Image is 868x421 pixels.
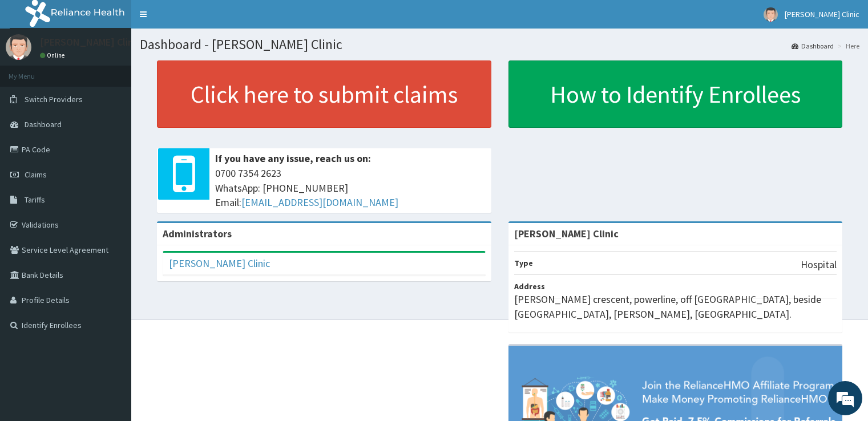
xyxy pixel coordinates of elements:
span: Switch Providers [25,94,83,104]
a: Online [40,51,67,59]
span: [PERSON_NAME] Clinic [785,9,859,19]
a: How to Identify Enrollees [508,60,843,128]
a: [PERSON_NAME] Clinic [169,257,270,270]
img: User Image [6,34,31,60]
span: Dashboard [25,119,62,129]
strong: [PERSON_NAME] Clinic [514,227,619,240]
b: Address [514,281,545,292]
li: Here [835,41,859,51]
a: Click here to submit claims [157,60,491,128]
a: [EMAIL_ADDRESS][DOMAIN_NAME] [241,196,398,209]
b: If you have any issue, reach us on: [215,152,371,165]
span: 0700 7354 2623 WhatsApp: [PHONE_NUMBER] Email: [215,166,486,210]
span: Claims [25,169,47,180]
img: User Image [764,7,778,22]
a: Dashboard [792,41,834,51]
p: [PERSON_NAME] Clinic [40,37,141,47]
span: Tariffs [25,195,45,205]
p: Hospital [801,257,837,272]
h1: Dashboard - [PERSON_NAME] Clinic [140,37,859,52]
b: Administrators [163,227,232,240]
p: [PERSON_NAME] crescent, powerline, off [GEOGRAPHIC_DATA], beside [GEOGRAPHIC_DATA], [PERSON_NAME]... [514,292,837,321]
b: Type [514,258,533,268]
